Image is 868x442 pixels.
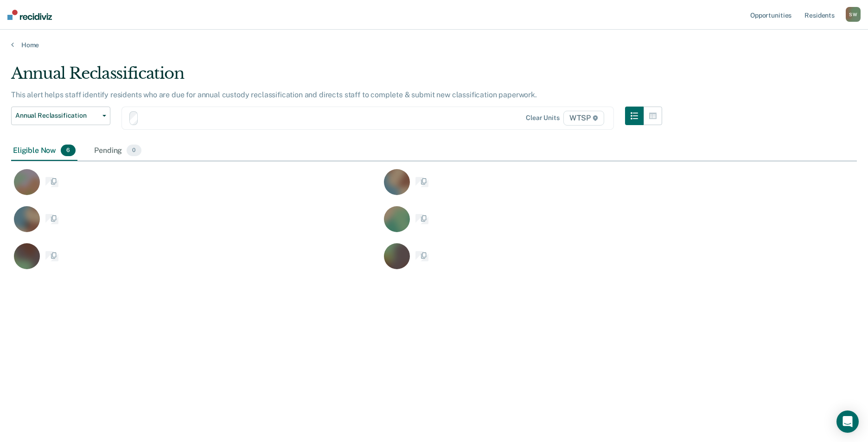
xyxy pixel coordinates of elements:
span: WTSP [563,111,604,126]
a: Home [11,41,857,49]
div: Eligible Now6 [11,141,77,161]
div: CaseloadOpportunityCell-00600133 [11,169,381,206]
div: S W [846,7,861,22]
div: CaseloadOpportunityCell-00134354 [381,206,751,243]
span: Annual Reclassification [15,112,99,120]
div: Open Intercom Messenger [836,410,859,433]
div: CaseloadOpportunityCell-00599399 [11,243,381,280]
div: Annual Reclassification [11,64,662,90]
div: CaseloadOpportunityCell-00331053 [11,206,381,243]
span: 0 [127,145,141,157]
p: This alert helps staff identify residents who are due for annual custody reclassification and dir... [11,90,537,99]
span: 6 [61,145,76,157]
img: Recidiviz [7,10,52,20]
button: SW [846,7,861,22]
div: Clear units [526,114,560,122]
div: CaseloadOpportunityCell-00579600 [381,169,751,206]
button: Annual Reclassification [11,107,110,125]
div: CaseloadOpportunityCell-00224801 [381,243,751,280]
div: Pending0 [92,141,143,161]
